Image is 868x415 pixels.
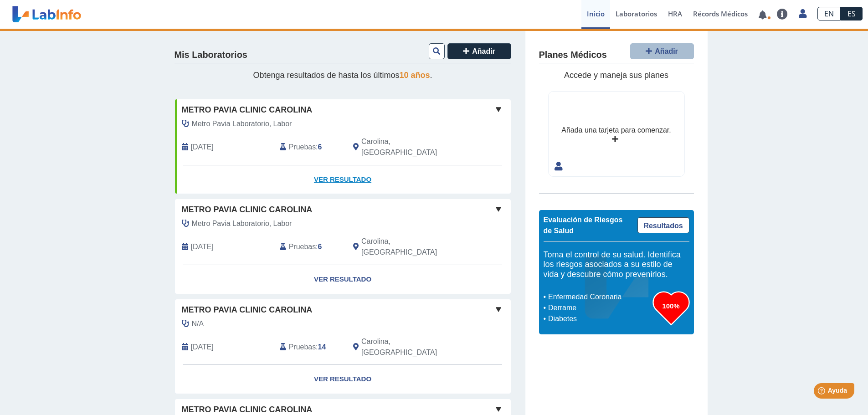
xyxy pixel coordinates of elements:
[192,118,292,129] span: Metro Pavia Laboratorio, Labor
[273,136,346,158] div: :
[191,142,214,153] span: 2025-10-11
[289,342,316,353] span: Pruebas
[318,143,322,151] b: 6
[655,47,678,55] span: Añadir
[361,136,462,158] span: Carolina, PR
[191,342,214,353] span: 2025-03-25
[318,243,322,251] b: 6
[318,343,326,351] b: 14
[182,304,313,316] span: Metro Pavia Clinic Carolina
[361,236,462,258] span: Carolina, PR
[192,318,204,329] span: N/A
[546,292,653,302] li: Enfermedad Coronaria
[630,43,694,59] button: Añadir
[817,7,841,20] a: EN
[273,236,346,258] div: :
[182,104,313,116] span: Metro Pavia Clinic Carolina
[544,250,689,280] h5: Toma el control de su salud. Identifica los riesgos asociados a su estilo de vida y descubre cómo...
[564,71,668,80] span: Accede y maneja sus planes
[539,50,607,61] h4: Planes Médicos
[546,302,653,313] li: Derrame
[546,313,653,324] li: Diabetes
[192,218,292,229] span: Metro Pavia Laboratorio, Labor
[361,336,462,358] span: Carolina, PR
[289,241,316,252] span: Pruebas
[841,7,863,20] a: ES
[447,43,511,59] button: Añadir
[787,379,858,405] iframe: Help widget launcher
[175,165,511,194] a: Ver Resultado
[544,216,623,235] span: Evaluación de Riesgos de Salud
[561,125,671,136] div: Añada una tarjeta para comenzar.
[191,241,214,252] span: 2025-07-18
[668,9,682,18] span: HRA
[182,204,313,216] span: Metro Pavia Clinic Carolina
[472,47,495,55] span: Añadir
[653,300,689,312] h3: 100%
[400,71,430,80] span: 10 años
[175,265,511,294] a: Ver Resultado
[175,365,511,394] a: Ver Resultado
[253,71,432,80] span: Obtenga resultados de hasta los últimos .
[637,217,689,233] a: Resultados
[175,50,247,61] h4: Mis Laboratorios
[289,142,316,153] span: Pruebas
[273,336,346,358] div: :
